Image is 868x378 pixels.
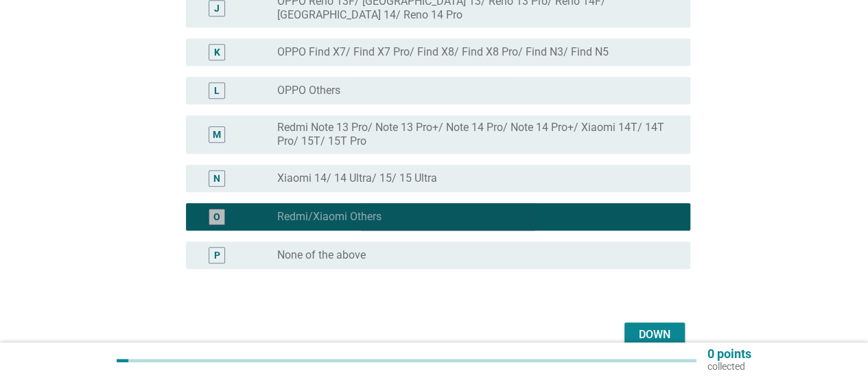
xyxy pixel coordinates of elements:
font: P [214,250,220,261]
font: Redmi Note 13 Pro/ Note 13 Pro+/ Note 14 Pro/ Note 14 Pro+/ Xiaomi 14T/ 14T Pro/ 15T/ 15T Pro [277,121,664,147]
font: 0 points [707,346,751,361]
font: Down [639,328,670,341]
font: None of the above [277,248,366,261]
font: M [213,129,221,140]
font: OPPO Find X7/ Find X7 Pro/ Find X8/ Find X8 Pro/ Find N3/ Find N5 [277,45,609,58]
font: N [213,173,220,184]
font: Xiaomi 14/ 14 Ultra/ 15/ 15 Ultra [277,172,437,185]
button: Down [624,322,685,347]
font: L [214,85,220,96]
font: Redmi/Xiaomi Others [277,210,382,223]
font: collected [707,361,745,372]
font: OPPO Others [277,84,340,97]
font: J [214,3,220,14]
font: O [213,211,220,222]
font: K [214,47,220,58]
